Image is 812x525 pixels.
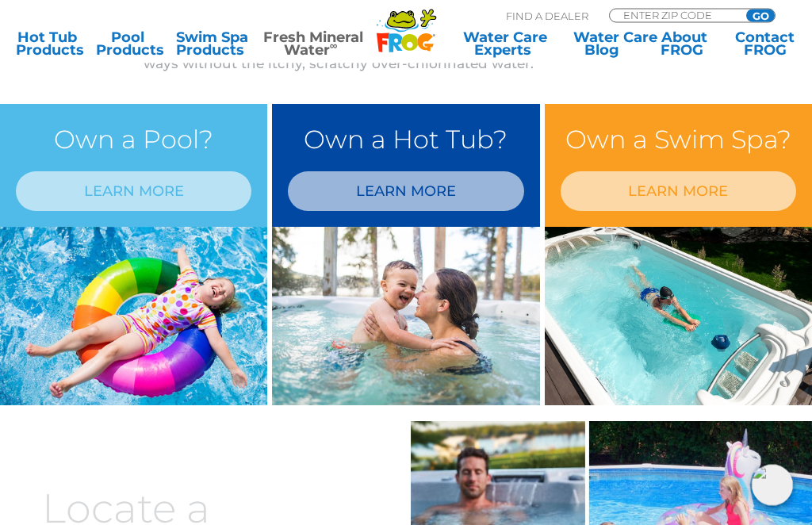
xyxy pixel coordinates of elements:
input: Zip Code Form [622,10,729,21]
img: min-water-image-3 [545,228,812,406]
a: Hot TubProducts [16,31,79,56]
input: GO [746,10,775,22]
p: Find A Dealer [506,9,588,23]
a: Water CareBlog [573,31,636,56]
img: min-water-img-right [272,228,539,406]
h3: Own a Swim Spa? [561,121,796,159]
a: LEARN MORE [561,172,796,212]
img: openIcon [752,465,793,506]
a: Fresh MineralWater∞ [257,31,370,56]
sup: ∞ [330,39,338,52]
a: AboutFROG [653,31,716,56]
h3: Own a Hot Tub? [288,121,523,159]
a: ContactFROG [733,31,796,56]
a: LEARN MORE [288,172,523,212]
h3: Own a Pool? [16,121,251,159]
a: PoolProducts [96,31,159,56]
a: LEARN MORE [16,172,251,212]
a: Water CareExperts [454,31,555,56]
a: Swim SpaProducts [176,31,239,56]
